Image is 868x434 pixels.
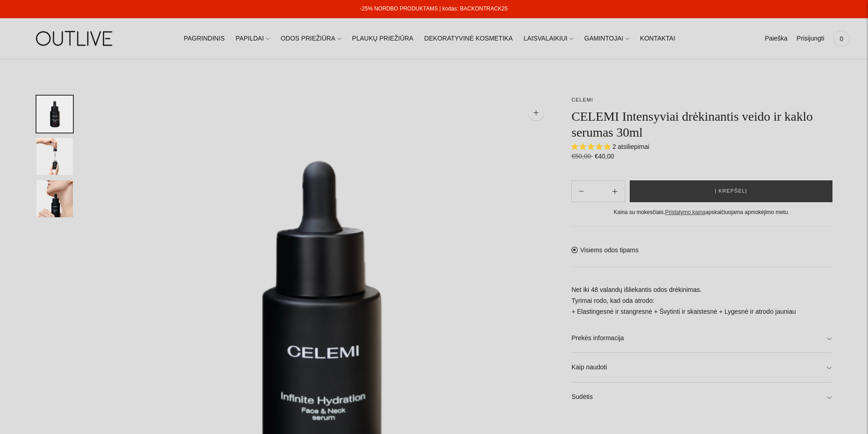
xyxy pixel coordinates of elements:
[236,29,270,49] a: PAPILDAI
[352,29,414,49] a: PLAUKŲ PRIEŽIŪRA
[765,29,787,49] a: Paieška
[595,153,614,160] span: €40,00
[18,23,132,54] img: OUTLIVE
[424,29,513,49] a: DEKORATYVINĖ KOSMETIKA
[571,208,832,217] div: Kaina su mokesčiais. apskaičiuojama apmokėjimo metu.
[184,29,225,49] a: PAGRINDINIS
[571,143,612,150] span: 5.00 stars
[715,187,747,196] span: Į krepšelį
[665,209,706,215] a: Pristatymo kaina
[571,226,832,412] div: Visiems odos tipams
[630,180,832,202] button: Į krepšelį
[571,153,593,160] s: €50,00
[571,324,832,353] a: Prekės informacija
[524,29,573,49] a: LAISVALAIKIUI
[605,180,625,202] button: Subtract product quantity
[612,143,649,150] span: 2 atsiliepimai
[36,180,73,217] button: Translation missing: en.general.accessibility.image_thumbail
[571,285,832,317] p: Net iki 48 valandų išliekantis odos drėkinimas. Tyrimai rodo, kad oda atrodo: + Elastingesnė ir s...
[36,96,73,133] button: Translation missing: en.general.accessibility.image_thumbail
[281,29,341,49] a: ODOS PRIEŽIŪRA
[572,180,591,202] button: Add product quantity
[640,29,675,49] a: KONTAKTAI
[591,185,605,198] input: Product quantity
[571,108,832,140] h1: CELEMI Intensyviai drėkinantis veido ir kaklo serumas 30ml
[571,383,832,412] a: Sudėtis
[796,29,824,49] a: Prisijungti
[835,32,848,45] span: 0
[36,138,73,175] button: Translation missing: en.general.accessibility.image_thumbail
[833,29,850,49] a: 0
[584,29,629,49] a: GAMINTOJAI
[571,353,832,382] a: Kaip naudoti
[571,97,593,102] a: CELEMI
[360,5,508,12] a: -25% NORDBO PRODUKTAMS | kodas: BACKONTRACK25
